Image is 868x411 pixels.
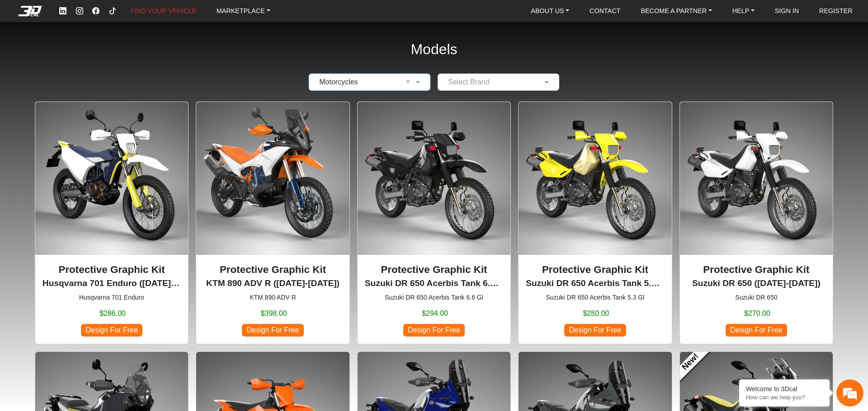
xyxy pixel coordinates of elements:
div: Husqvarna 701 Enduro [35,102,189,344]
span: $294.00 [422,308,448,319]
p: Protective Graphic Kit [526,262,664,277]
span: Design For Free [564,324,626,336]
small: KTM 890 ADV R [203,293,342,302]
small: Suzuki DR 650 [687,293,826,302]
a: FIND YOUR VEHICLE [127,4,200,18]
small: Suzuki DR 650 Acerbis Tank 6.6 Gl [365,293,503,302]
span: $270.00 [744,308,770,319]
a: REGISTER [816,4,856,18]
p: Protective Graphic Kit [203,262,342,277]
span: Design For Free [726,324,787,336]
span: Clean Field [406,77,413,88]
p: How can we help you? [746,394,823,401]
a: MARKETPLACE [213,4,274,18]
div: Welcome to 3Dcal [746,385,823,393]
a: HELP [729,4,758,18]
p: Suzuki DR 650 Acerbis Tank 6.6 Gl (1996-2024) [365,277,503,290]
span: $280.00 [583,308,609,319]
h2: Models [410,29,457,70]
div: KTM 890 ADV R [196,102,349,344]
div: Suzuki DR 650 [679,102,833,344]
a: New! [672,344,709,381]
p: Suzuki DR 650 (1996-2024) [687,277,826,290]
a: SIGN IN [771,4,803,18]
a: ABOUT US [527,4,573,18]
span: Design For Free [403,324,465,336]
span: Design For Free [242,324,303,336]
img: DR 650Acerbis Tank 5.3 Gl1996-2024 [519,102,671,254]
img: DR 650Acerbis Tank 6.6 Gl1996-2024 [358,102,510,254]
p: Suzuki DR 650 Acerbis Tank 5.3 Gl (1996-2024) [526,277,664,290]
img: DR 6501996-2024 [680,102,833,254]
div: Suzuki DR 650 Acerbis Tank 6.6 Gl [357,102,511,344]
small: Suzuki DR 650 Acerbis Tank 5.3 Gl [526,293,664,302]
a: BECOME A PARTNER [637,4,715,18]
span: $398.00 [261,308,287,319]
small: Husqvarna 701 Enduro [42,293,181,302]
span: $286.00 [99,308,126,319]
p: Protective Graphic Kit [365,262,503,277]
p: Protective Graphic Kit [42,262,181,277]
div: Suzuki DR 650 Acerbis Tank 5.3 Gl [518,102,672,344]
p: Husqvarna 701 Enduro (2016-2024) [42,277,181,290]
img: 890 ADV R null2023-2025 [196,102,349,254]
p: KTM 890 ADV R (2023-2025) [203,277,342,290]
span: Design For Free [81,324,142,336]
a: CONTACT [586,4,624,18]
p: Protective Graphic Kit [687,262,826,277]
img: 701 Enduronull2016-2024 [35,102,188,254]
